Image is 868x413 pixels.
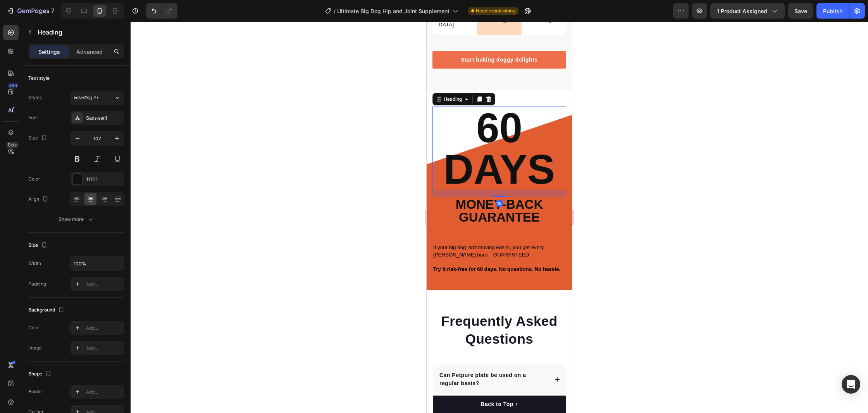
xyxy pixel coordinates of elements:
p: Advanced [76,48,103,56]
div: Publish [823,7,842,15]
button: 7 [3,3,58,19]
div: Align [28,194,50,205]
span: Heading 2* [74,94,99,101]
iframe: Design area [427,22,572,413]
div: Shape [28,369,53,379]
div: Add... [86,345,122,352]
div: 111111 [86,176,122,183]
button: Heading 2* [70,91,124,105]
div: Show more [59,215,95,223]
button: 1 product assigned [710,3,785,19]
div: Add... [86,389,122,396]
span: 1 product assigned [717,7,767,15]
button: Save [788,3,813,19]
span: Ultimate Big Dog Hip and Joint Supplement [337,7,449,15]
span: Need republishing [476,7,515,14]
div: Font [28,114,38,121]
div: Sans-serif [86,115,122,122]
div: Add... [86,325,122,332]
div: Text style [28,75,50,82]
div: Padding [28,280,46,287]
div: Color [28,176,40,182]
div: Open Intercom Messenger [842,375,860,394]
span: / [334,7,336,15]
div: Add... [86,281,122,288]
div: Size [28,240,49,251]
div: Beta [6,142,19,148]
div: Border [28,388,43,395]
div: Size [28,133,49,143]
span: Save [794,8,807,14]
div: Styles [28,94,42,101]
div: Color [28,324,40,331]
p: Settings [38,48,60,56]
div: Undo/Redo [146,3,177,19]
div: Width [28,260,41,267]
div: 450 [7,83,19,89]
p: Heading [38,28,121,37]
div: Image [28,344,42,351]
input: Auto [71,256,124,270]
p: 7 [51,6,54,15]
button: Show more [28,212,124,226]
div: Background [28,305,66,315]
button: Publish [816,3,849,19]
